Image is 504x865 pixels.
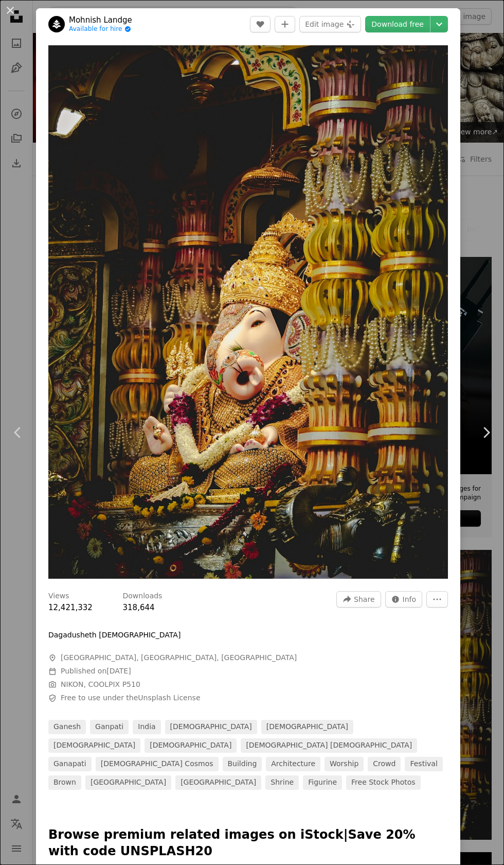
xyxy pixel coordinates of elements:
[303,775,342,790] a: figurine
[426,591,448,608] button: More Actions
[468,383,504,482] a: Next
[69,15,132,25] a: Mohnish Landge
[90,720,129,734] a: ganpati
[385,591,423,608] button: Stats about this image
[48,757,92,771] a: ganapati
[61,693,201,703] span: Free to use under the
[430,16,448,32] button: Choose download size
[299,16,361,32] button: Edit image
[85,775,171,790] a: [GEOGRAPHIC_DATA]
[275,16,295,32] button: Add to Collection
[48,630,181,641] p: Dagadusheth [DEMOGRAPHIC_DATA]
[123,591,163,601] h3: Downloads
[96,757,219,771] a: [DEMOGRAPHIC_DATA] cosmos
[106,667,131,675] time: September 7, 2019 at 11:23:18 PM GMT+5:30
[261,720,353,734] a: [DEMOGRAPHIC_DATA]
[223,757,262,771] a: building
[138,694,200,702] a: Unsplash License
[61,653,297,663] span: [GEOGRAPHIC_DATA], [GEOGRAPHIC_DATA], [GEOGRAPHIC_DATA]
[123,603,155,612] span: 318,644
[69,25,132,33] a: Available for hire
[48,603,93,612] span: 12,421,332
[48,775,81,790] a: brown
[241,738,417,753] a: [DEMOGRAPHIC_DATA] [DEMOGRAPHIC_DATA]
[48,591,69,601] h3: Views
[48,16,65,32] img: Go to Mohnish Landge's profile
[145,738,237,753] a: [DEMOGRAPHIC_DATA]
[265,775,299,790] a: shrine
[365,16,430,32] a: Download free
[368,757,401,771] a: crowd
[266,757,320,771] a: architecture
[48,827,448,860] p: Browse premium related images on iStock | Save 20% with code UNSPLASH20
[346,775,421,790] a: Free stock photos
[250,16,271,32] button: Like
[48,45,448,579] img: Lord Ganesha figurine
[48,720,86,734] a: ganesh
[133,720,160,734] a: india
[48,738,140,753] a: [DEMOGRAPHIC_DATA]
[165,720,257,734] a: [DEMOGRAPHIC_DATA]
[405,757,442,771] a: festival
[48,45,448,579] button: Zoom in on this image
[403,592,417,607] span: Info
[61,667,131,675] span: Published on
[61,680,140,690] button: NIKON, COOLPIX P510
[336,591,381,608] button: Share this image
[325,757,364,771] a: worship
[354,592,374,607] span: Share
[175,775,261,790] a: [GEOGRAPHIC_DATA]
